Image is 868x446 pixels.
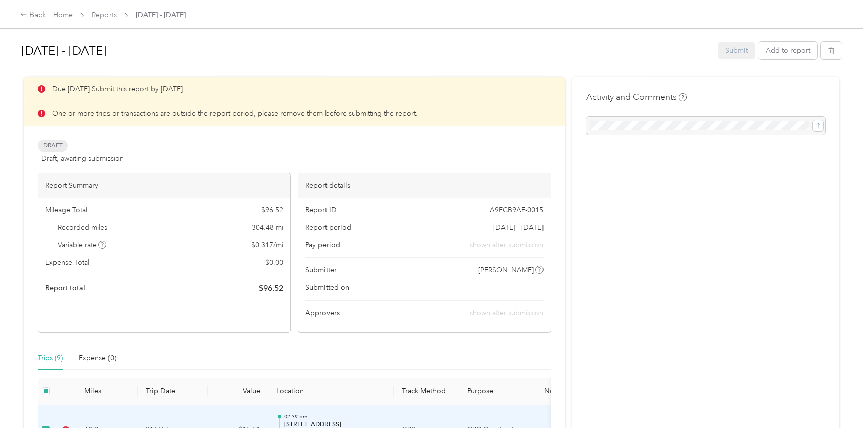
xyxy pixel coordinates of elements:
[251,240,283,250] span: $ 0.317 / mi
[45,257,89,268] span: Expense Total
[284,420,386,429] p: [STREET_ADDRESS]
[76,378,138,405] th: Miles
[52,108,418,119] p: One or more trips or transactions are outside the report period, please remove them before submit...
[459,378,534,405] th: Purpose
[298,173,551,198] div: Report details
[305,205,337,215] span: Report ID
[261,205,283,215] span: $ 96.52
[470,309,544,317] span: shown after submission
[24,77,565,101] div: Due [DATE]. Submit this report by [DATE]
[586,91,687,103] h4: Activity and Comments
[38,173,290,198] div: Report Summary
[268,378,394,405] th: Location
[493,222,544,233] span: [DATE] - [DATE]
[41,153,124,164] span: Draft, awaiting submission
[305,222,351,233] span: Report period
[541,282,544,293] span: -
[21,39,711,63] h1: Aug 1 - 31, 2025
[58,222,107,233] span: Recorded miles
[305,265,337,275] span: Submitter
[38,140,68,152] span: Draft
[53,11,73,19] a: Home
[45,205,87,215] span: Mileage Total
[478,265,534,275] span: [PERSON_NAME]
[394,378,459,405] th: Track Method
[92,11,117,19] a: Reports
[305,282,349,293] span: Submitted on
[470,240,544,250] span: shown after submission
[138,378,208,405] th: Trip Date
[758,42,817,59] button: Add to report
[252,222,283,233] span: 304.48 mi
[305,240,340,250] span: Pay period
[534,378,572,405] th: Notes
[45,283,85,293] span: Report total
[208,378,268,405] th: Value
[20,9,46,21] div: Back
[490,205,544,215] span: A9ECB9AF-0015
[58,240,107,250] span: Variable rate
[136,10,186,20] span: [DATE] - [DATE]
[284,413,386,420] p: 02:39 pm
[79,353,116,364] div: Expense (0)
[812,390,868,446] iframe: Everlance-gr Chat Button Frame
[265,257,283,268] span: $ 0.00
[305,308,340,318] span: Approvers
[259,282,283,294] span: $ 96.52
[38,353,63,364] div: Trips (9)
